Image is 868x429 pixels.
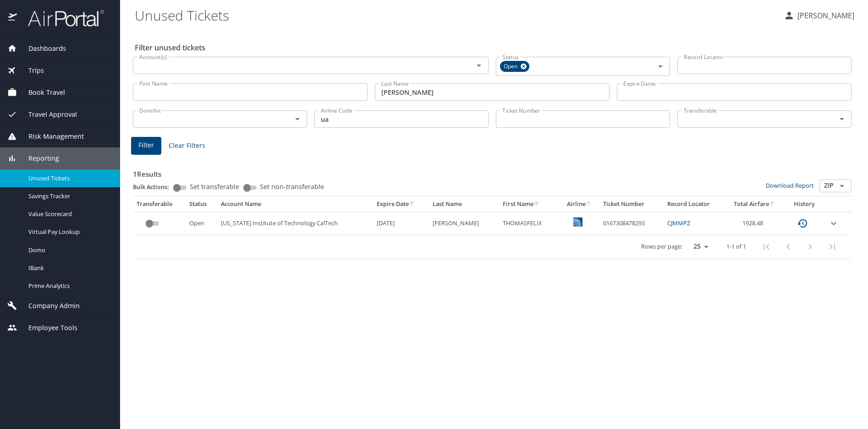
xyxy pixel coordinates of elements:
[169,140,205,152] span: Clear Filters
[766,181,814,190] a: Download Report
[18,9,104,27] img: airportal-logo.png
[533,201,540,207] button: sort
[17,153,59,163] span: Reporting
[17,131,84,141] span: Risk Management
[260,184,324,190] span: Set non-transferable
[28,210,109,218] span: Value Scorecard
[17,65,44,76] span: Trips
[133,163,852,179] h3: 1 Results
[28,228,109,236] span: Virtual Pay Lookup
[131,137,161,155] button: Filter
[17,87,65,98] span: Book Travel
[472,59,485,72] button: Open
[560,196,599,212] th: Airline
[835,179,848,192] button: Open
[599,196,664,212] th: Ticket Number
[586,201,592,207] button: sort
[217,212,373,234] td: [US_STATE] Institute of Technology CalTech
[186,212,217,234] td: Open
[28,264,109,272] span: IBank
[28,282,109,290] span: Prime Analytics
[217,196,373,212] th: Account Name
[133,183,176,191] p: Bulk Actions:
[133,196,852,259] table: custom pagination table
[17,323,77,333] span: Employee Tools
[835,113,848,125] button: Open
[785,196,825,212] th: History
[686,240,712,254] select: rows per page
[725,212,784,234] td: 1928.48
[373,196,429,212] th: Expire Date
[828,218,839,229] button: expand row
[654,60,667,73] button: Open
[780,7,858,24] button: [PERSON_NAME]
[165,137,209,154] button: Clear Filters
[664,196,725,212] th: Record Locator
[667,219,690,227] a: CJMMPZ
[409,201,415,207] button: sort
[725,196,784,212] th: Total Airfare
[726,244,746,250] p: 1-1 of 1
[573,217,582,227] img: United Airlines
[186,196,217,212] th: Status
[135,40,853,55] h2: Filter unused tickets
[8,9,18,27] img: icon-airportal.png
[499,196,560,212] th: First Name
[291,113,304,125] button: Open
[500,61,529,72] div: Open
[138,140,154,151] span: Filter
[500,62,523,71] span: Open
[17,301,80,311] span: Company Admin
[429,212,499,234] td: [PERSON_NAME]
[795,10,854,21] p: [PERSON_NAME]
[190,184,239,190] span: Set transferable
[137,200,182,208] div: Transferable
[499,212,560,234] td: THOMASFELIX
[28,174,109,183] span: Unused Tickets
[429,196,499,212] th: Last Name
[373,212,429,234] td: [DATE]
[769,201,775,207] button: sort
[641,244,682,250] p: Rows per page:
[135,1,776,29] h1: Unused Tickets
[599,212,664,234] td: 0167308478293
[28,246,109,255] span: Domo
[17,43,66,54] span: Dashboards
[17,109,77,119] span: Travel Approval
[28,192,109,201] span: Savings Tracker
